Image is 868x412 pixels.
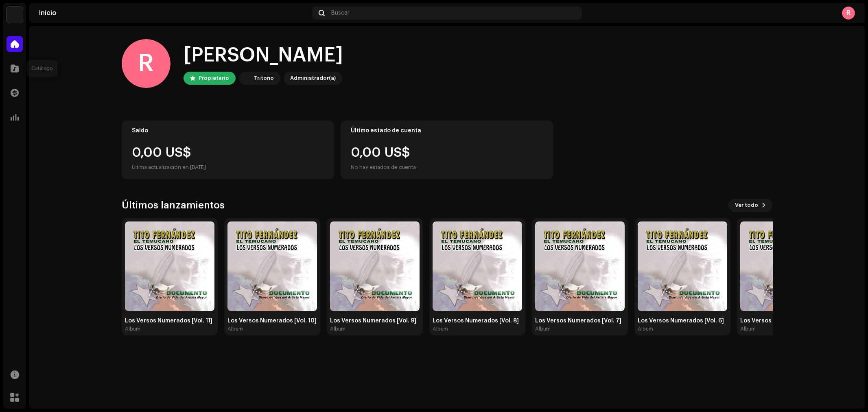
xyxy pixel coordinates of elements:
img: cb8bcee6-0996-41f8-be7d-21deceea7a0c [227,221,317,311]
img: 55ba4d3e-82ab-4454-8c27-813fef0f871e [535,221,625,311]
div: No hay estados de cuenta [351,162,416,172]
div: Album [740,326,756,332]
button: Ver todo [728,199,773,212]
img: cefcb0d0-1ac1-4ba8-929a-4513fed0f8a2 [433,221,522,311]
div: Saldo [132,127,324,134]
re-o-card-value: Saldo [122,121,335,179]
div: Los Versos Numerados [Vol. 5] [740,318,830,324]
div: Última actualización en [DATE] [132,162,324,172]
img: 78f3867b-a9d0-4b96-9959-d5e4a689f6cf [241,73,250,83]
img: d1bd408a-4c1c-4cb4-908b-1b76ad929541 [330,221,420,311]
div: Propietario [199,73,229,83]
div: Los Versos Numerados [Vol. 9] [330,318,420,324]
div: Album [638,326,653,332]
div: Album [330,326,345,332]
div: Los Versos Numerados [Vol. 6] [638,318,727,324]
img: 6926e430-af61-4db4-a63a-d621d0f30522 [638,221,727,311]
img: 78f3867b-a9d0-4b96-9959-d5e4a689f6cf [7,7,23,23]
div: Los Versos Numerados [Vol. 7] [535,318,625,324]
div: Tritono [254,73,274,83]
div: Album [227,326,243,332]
div: Album [433,326,448,332]
div: R [122,39,171,88]
div: Administrador(a) [290,73,336,83]
span: Buscar [331,10,350,16]
span: Ver todo [735,197,758,213]
div: Inicio [39,10,309,16]
div: Último estado de cuenta [351,127,543,134]
img: 67ae88aa-424b-481e-afa1-aecc506c60e3 [740,221,830,311]
div: Los Versos Numerados [Vol. 8] [433,318,522,324]
img: df546d5b-d21d-41a1-9b42-0c7c69ac1df1 [125,221,214,311]
div: Los Versos Numerados [Vol. 11] [125,318,214,324]
div: Album [125,326,140,332]
div: R [842,7,855,20]
div: Album [535,326,551,332]
div: [PERSON_NAME] [184,42,343,68]
h3: Últimos lanzamientos [122,199,225,212]
div: Los Versos Numerados [Vol. 10] [227,318,317,324]
re-o-card-value: Último estado de cuenta [341,121,553,179]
